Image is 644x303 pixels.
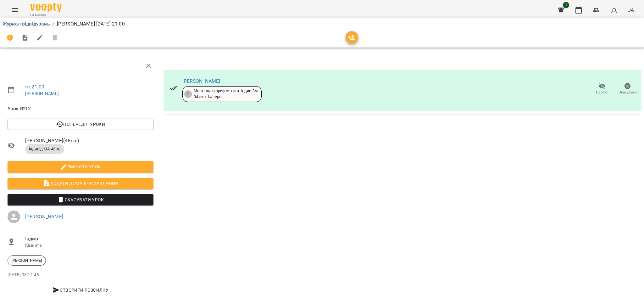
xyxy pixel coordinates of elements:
[563,2,569,8] span: 1
[8,272,153,278] p: [DATE] 03:11:48
[619,90,637,95] span: Скасувати
[25,235,153,243] span: Індив
[57,20,125,28] p: [PERSON_NAME] [DATE] 21:00
[610,6,619,14] img: avatar_s.png
[8,119,153,130] button: Попередні уроки
[182,78,220,84] a: [PERSON_NAME]
[194,88,258,100] div: Ментальна арифметика: Індив 3м 04 лип - 14 серп
[615,80,640,98] button: Скасувати
[10,286,151,294] span: Створити розсилку
[8,161,153,172] button: Змінити урок
[25,137,153,144] span: [PERSON_NAME] ( 45 хв. )
[13,163,148,171] span: Змінити урок
[8,105,153,112] span: Урок №12
[8,258,46,263] span: [PERSON_NAME]
[8,284,153,296] button: Створити розсилку
[3,20,641,28] nav: breadcrumb
[625,4,636,16] button: UA
[13,121,148,128] span: Попередні уроки
[25,84,44,90] a: чт , 21:00
[25,91,59,96] a: [PERSON_NAME]
[8,178,153,189] button: Додати домашнє завдання
[627,7,634,13] span: UA
[589,80,615,98] button: Прогул
[25,214,63,220] a: [PERSON_NAME]
[8,3,23,18] button: Menu
[25,242,153,249] p: Кімната
[13,196,148,204] span: Скасувати Урок
[3,21,50,27] a: Журнал відвідувань
[184,90,192,98] div: 7
[596,90,608,95] span: Прогул
[13,180,148,187] span: Додати домашнє завдання
[30,13,62,17] span: For Business
[30,3,62,12] img: Voopty Logo
[25,146,64,152] span: індивід МА 45 хв
[8,194,153,205] button: Скасувати Урок
[8,255,46,266] div: [PERSON_NAME]
[53,20,54,28] li: /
